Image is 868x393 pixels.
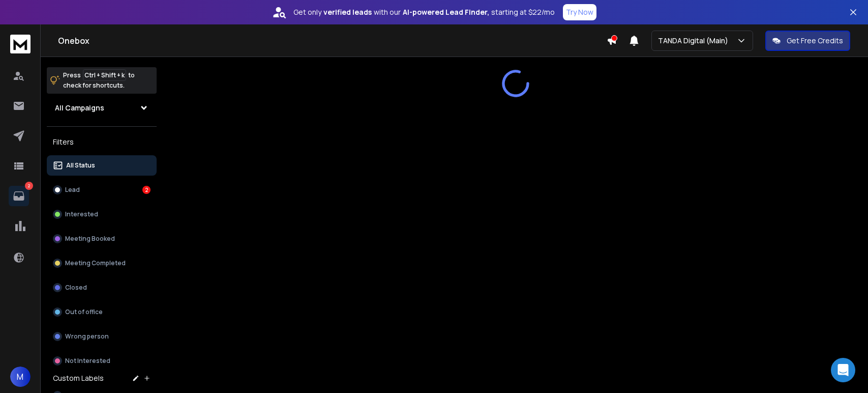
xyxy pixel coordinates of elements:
[47,180,157,200] button: Lead2
[25,182,33,190] p: 2
[58,35,607,47] h1: Onebox
[65,259,126,267] p: Meeting Completed
[787,36,843,46] p: Get Free Credits
[47,229,157,249] button: Meeting Booked
[65,235,115,243] p: Meeting Booked
[63,70,135,91] p: Press to check for shortcuts.
[53,373,104,383] h3: Custom Labels
[403,7,489,17] strong: AI-powered Lead Finder,
[293,7,555,17] p: Get only with our starting at $22/mo
[566,7,593,17] p: Try Now
[765,31,850,51] button: Get Free Credits
[658,36,732,46] p: TANDA Digital (Main)
[55,103,104,113] h1: All Campaigns
[66,161,95,170] p: All Status
[9,186,29,206] a: 2
[323,7,372,17] strong: verified leads
[47,326,157,347] button: Wrong person
[47,155,157,176] button: All Status
[10,367,31,387] button: M
[83,69,126,81] span: Ctrl + Shift + k
[10,35,31,53] img: logo
[47,277,157,298] button: Closed
[47,98,157,118] button: All Campaigns
[65,210,98,218] p: Interested
[65,357,110,365] p: Not Interested
[65,284,87,292] p: Closed
[47,135,157,149] h3: Filters
[47,204,157,224] button: Interested
[65,332,109,341] p: Wrong person
[47,302,157,322] button: Out of office
[142,186,151,194] div: 2
[563,4,596,20] button: Try Now
[47,351,157,371] button: Not Interested
[47,253,157,273] button: Meeting Completed
[65,186,80,194] p: Lead
[831,358,855,382] div: Open Intercom Messenger
[65,308,103,316] p: Out of office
